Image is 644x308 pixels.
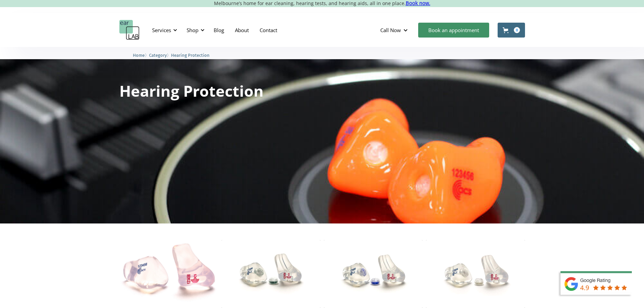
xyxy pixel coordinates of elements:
a: Home [133,52,145,58]
div: Services [152,27,171,33]
h1: Hearing Protection [119,83,264,98]
span: Category [149,53,167,58]
a: Blog [208,20,230,40]
img: ACS Pro 15 [324,240,423,308]
a: Book an appointment [418,23,489,38]
div: Shop [183,20,207,40]
img: ACS Pro 10 [221,240,320,308]
li: 〉 [149,52,171,59]
div: Shop [187,27,198,33]
span: Home [133,53,145,58]
span: Hearing Protection [171,53,210,58]
img: ACS Pro 17 [426,240,525,308]
a: About [230,20,254,40]
img: Total Block [119,240,218,306]
a: Hearing Protection [171,52,210,58]
a: Category [149,52,167,58]
div: Call Now [375,20,415,40]
div: Services [148,20,179,40]
a: home [119,20,140,40]
a: Open cart [498,23,525,38]
a: Contact [254,20,283,40]
div: Call Now [380,27,401,33]
li: 〉 [133,52,149,59]
div: 0 [514,27,520,33]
